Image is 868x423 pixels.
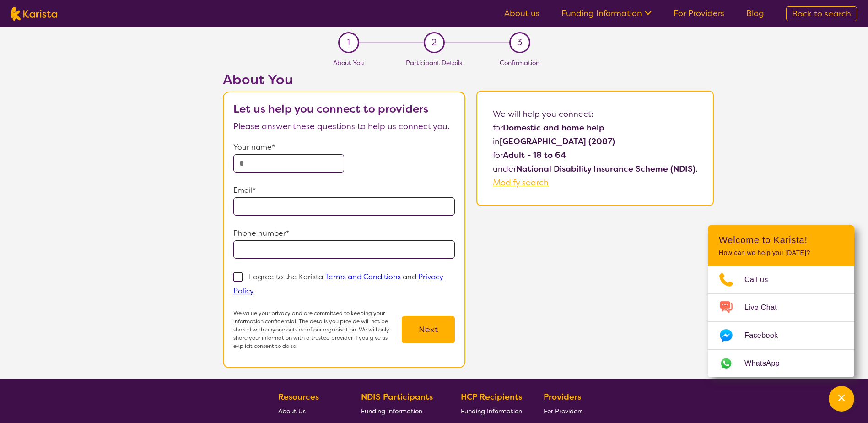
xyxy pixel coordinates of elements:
[493,135,697,148] p: in
[544,404,586,418] a: For Providers
[544,407,582,415] span: For Providers
[361,407,422,415] span: Funding Information
[461,407,522,415] span: Funding Information
[500,136,615,147] b: [GEOGRAPHIC_DATA] (2087)
[233,141,455,154] p: Your name*
[500,59,539,67] span: Confirmation
[347,36,350,49] span: 1
[406,59,462,67] span: Participant Details
[278,404,340,418] a: About Us
[325,272,401,282] a: Terms and Conditions
[504,8,539,19] a: About us
[493,107,697,121] p: We will help you connect:
[223,71,465,88] h2: About You
[233,184,455,197] p: Email*
[493,148,697,162] p: for
[461,404,522,418] a: Funding Information
[561,8,652,19] a: Funding Information
[402,316,455,343] button: Next
[516,163,695,174] b: National Disability Insurance Scheme (NDIS)
[493,162,697,176] p: under .
[708,225,854,377] div: Channel Menu
[708,350,854,377] a: Web link opens in a new tab.
[674,8,724,19] a: For Providers
[361,404,440,418] a: Funding Information
[792,8,851,19] span: Back to search
[744,301,788,315] span: Live Chat
[233,119,455,133] p: Please answer these questions to help us connect you.
[361,391,433,402] b: NDIS Participants
[719,234,843,245] h2: Welcome to Karista!
[503,150,566,161] b: Adult - 18 to 64
[278,407,306,415] span: About Us
[744,329,789,342] span: Facebook
[544,391,581,402] b: Providers
[746,8,764,19] a: Blog
[829,386,854,412] button: Channel Menu
[233,272,443,296] p: I agree to the Karista and
[233,309,402,350] p: We value your privacy and are committed to keeping your information confidential. The details you...
[278,391,319,402] b: Resources
[233,102,428,116] b: Let us help you connect to providers
[517,36,522,49] span: 3
[744,273,779,287] span: Call us
[233,227,455,240] p: Phone number*
[333,59,364,67] span: About You
[708,266,854,377] ul: Choose channel
[744,357,791,370] span: WhatsApp
[493,121,697,135] p: for
[786,6,857,21] a: Back to search
[461,391,522,402] b: HCP Recipients
[431,36,437,49] span: 2
[493,177,549,188] a: Modify search
[503,122,604,133] b: Domestic and home help
[719,249,843,257] p: How can we help you [DATE]?
[11,7,57,21] img: Karista logo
